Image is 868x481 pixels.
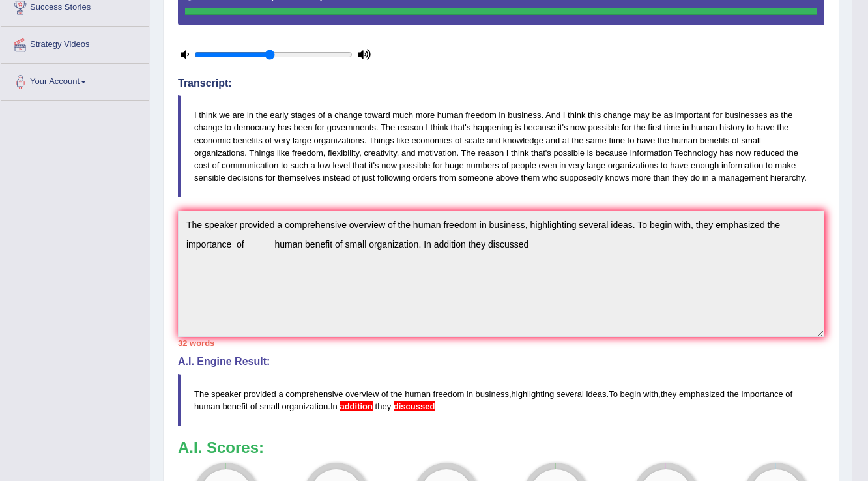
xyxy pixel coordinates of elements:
[340,401,373,411] span: A comma may be missing after the conjunctive/linking adverb ‘addition’. (did you mean: addition,)
[194,389,209,399] span: The
[609,389,618,399] span: To
[278,389,283,399] span: a
[1,27,149,59] a: Strategy Videos
[194,401,220,411] span: human
[178,374,824,426] blockquote: , . , .
[1,64,149,96] a: Your Account
[727,389,739,399] span: the
[244,389,276,399] span: provided
[178,337,824,349] div: 32 words
[643,389,658,399] span: with
[211,389,241,399] span: speaker
[375,401,392,411] span: they
[661,389,677,399] span: they
[178,439,264,456] b: A.I. Scores:
[405,389,431,399] span: human
[250,401,257,411] span: of
[178,78,824,89] h4: Transcript:
[222,401,248,411] span: benefit
[620,389,641,399] span: begin
[394,401,435,411] span: Please add a punctuation mark at the end of paragraph. (did you mean: discussed.)
[741,389,783,399] span: importance
[512,389,555,399] span: highlighting
[178,356,824,368] h4: A.I. Engine Result:
[330,401,338,411] span: In
[282,401,328,411] span: organization
[345,389,379,399] span: overview
[586,389,606,399] span: ideas
[783,389,786,399] span: Possible typo: you repeated a whitespace (did you mean: )
[785,389,792,399] span: of
[679,389,725,399] span: emphasized
[557,389,584,399] span: several
[285,389,343,399] span: comprehensive
[476,389,509,399] span: business
[467,389,473,399] span: in
[260,401,280,411] span: small
[381,389,388,399] span: of
[178,95,824,197] blockquote: I think we are in the early stages of a change toward much more human freedom in business. And I ...
[433,389,465,399] span: freedom
[390,389,402,399] span: the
